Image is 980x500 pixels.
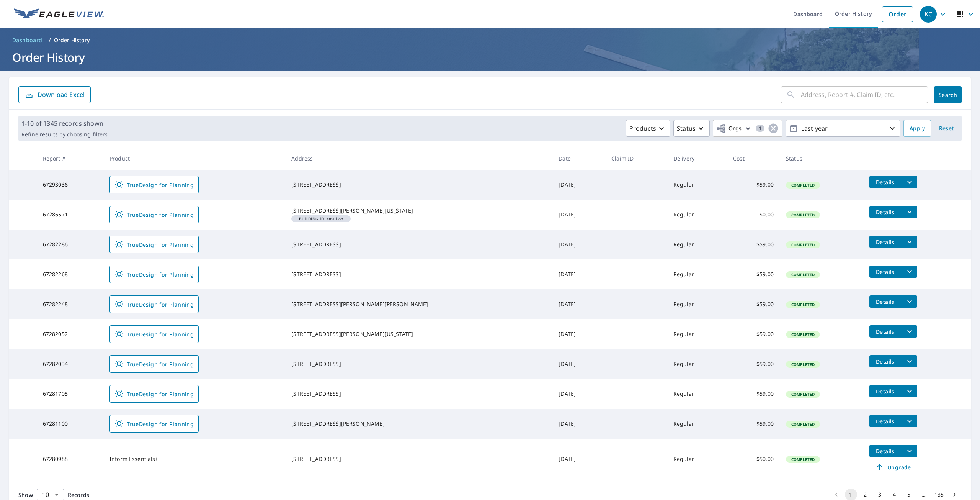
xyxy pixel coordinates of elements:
span: small ob [294,217,348,221]
td: Regular [667,259,727,289]
td: 67280988 [37,439,103,479]
span: Completed [787,242,819,248]
button: detailsBtn-67280988 [869,445,902,457]
span: Details [874,448,897,455]
span: TrueDesign for Planning [114,180,194,189]
th: Address [285,147,552,170]
span: Details [874,358,897,365]
td: Regular [667,349,727,379]
th: Claim ID [605,147,667,170]
span: Details [874,418,897,425]
p: Refine results by choosing filters [21,131,108,138]
td: $59.00 [727,170,780,200]
a: TrueDesign for Planning [109,206,199,223]
button: filesDropdownBtn-67286571 [902,206,917,218]
button: Orgs1 [713,120,782,137]
td: 67282248 [37,289,103,319]
span: Details [874,179,897,186]
div: [STREET_ADDRESS][PERSON_NAME][US_STATE] [291,330,546,338]
span: Orgs [716,124,742,133]
button: Products [626,120,670,137]
span: Details [874,268,897,275]
td: $59.00 [727,319,780,349]
button: filesDropdownBtn-67282268 [902,266,917,278]
td: [DATE] [552,319,605,349]
button: detailsBtn-67282052 [869,325,902,338]
button: filesDropdownBtn-67282034 [902,355,917,367]
a: TrueDesign for Planning [109,236,199,253]
span: Upgrade [874,462,913,472]
td: $59.00 [727,230,780,259]
span: Details [874,208,897,216]
button: Reset [934,120,959,137]
div: KC [920,6,937,23]
button: Status [673,120,710,137]
button: filesDropdownBtn-67281705 [902,385,917,397]
td: 67281100 [37,409,103,439]
div: [STREET_ADDRESS] [291,241,546,248]
td: 67282052 [37,319,103,349]
div: [STREET_ADDRESS] [291,455,546,463]
th: Report # [37,147,103,170]
span: TrueDesign for Planning [114,240,194,249]
td: [DATE] [552,289,605,319]
img: EV Logo [14,8,104,20]
button: detailsBtn-67281705 [869,385,902,397]
td: Regular [667,200,727,230]
td: [DATE] [552,349,605,379]
a: TrueDesign for Planning [109,295,199,313]
span: Completed [787,457,819,462]
td: Regular [667,439,727,479]
span: Completed [787,302,819,307]
td: $59.00 [727,289,780,319]
td: $59.00 [727,409,780,439]
div: [STREET_ADDRESS] [291,270,546,278]
span: TrueDesign for Planning [114,210,194,219]
span: TrueDesign for Planning [114,270,194,279]
span: Dashboard [12,36,42,44]
span: Apply [910,124,925,133]
button: detailsBtn-67282286 [869,236,902,248]
a: TrueDesign for Planning [109,415,199,433]
p: Order History [54,36,90,44]
td: [DATE] [552,170,605,200]
button: Apply [903,120,931,137]
a: TrueDesign for Planning [109,266,199,283]
span: Search [940,91,955,98]
span: 1 [756,126,764,131]
div: [STREET_ADDRESS] [291,390,546,398]
span: TrueDesign for Planning [114,359,194,369]
button: Search [934,86,962,103]
div: [STREET_ADDRESS][PERSON_NAME][US_STATE] [291,207,546,215]
li: / [49,36,51,45]
a: TrueDesign for Planning [109,176,199,193]
span: Details [874,388,897,395]
button: detailsBtn-67281100 [869,415,902,427]
td: [DATE] [552,409,605,439]
button: filesDropdownBtn-67282286 [902,236,917,248]
td: $59.00 [727,349,780,379]
button: Last year [786,120,900,137]
th: Delivery [667,147,727,170]
td: [DATE] [552,439,605,479]
button: Download Excel [18,86,91,103]
span: Reset [937,124,955,133]
div: [STREET_ADDRESS] [291,181,546,189]
button: filesDropdownBtn-67281100 [902,415,917,427]
td: Inform Essentials+ [103,439,285,479]
p: Last year [798,122,888,135]
a: TrueDesign for Planning [109,325,199,343]
td: 67293036 [37,170,103,200]
span: Show [18,491,33,498]
button: filesDropdownBtn-67282248 [902,295,917,308]
span: Completed [787,272,819,277]
td: $0.00 [727,200,780,230]
td: Regular [667,319,727,349]
button: filesDropdownBtn-67280988 [902,445,917,457]
span: Details [874,298,897,305]
div: [STREET_ADDRESS][PERSON_NAME] [291,420,546,428]
input: Address, Report #, Claim ID, etc. [801,84,928,105]
button: detailsBtn-67286571 [869,206,902,218]
span: Completed [787,421,819,427]
td: Regular [667,409,727,439]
